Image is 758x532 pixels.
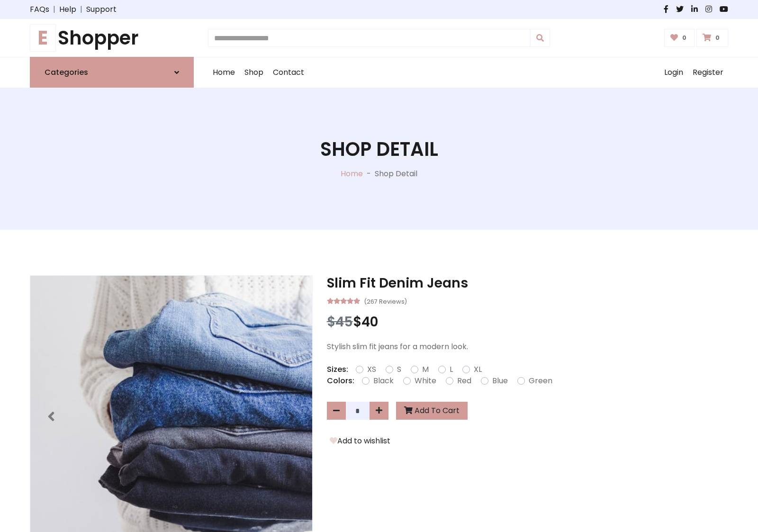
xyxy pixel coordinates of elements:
button: Add to wishlist [327,435,393,447]
label: XS [367,364,376,375]
span: 40 [361,313,378,331]
label: Black [373,375,394,387]
a: Register [688,57,728,88]
a: Shop [240,57,268,88]
label: XL [474,364,482,375]
a: Contact [268,57,309,88]
a: Login [659,57,688,88]
a: Help [59,4,76,15]
a: 0 [696,29,728,47]
label: M [422,364,429,375]
a: 0 [664,29,695,47]
a: Home [208,57,240,88]
h1: Shop Detail [320,138,438,161]
h1: Shopper [30,27,194,49]
a: Support [86,4,117,15]
span: $45 [327,313,353,331]
a: Categories [30,57,194,88]
span: 0 [713,34,722,42]
span: 0 [680,34,689,42]
label: L [450,364,453,375]
label: S [397,364,401,375]
label: Green [529,375,552,387]
h3: $ [327,314,728,330]
label: Blue [492,375,508,387]
label: White [415,375,436,387]
small: (267 Reviews) [364,295,407,307]
a: FAQs [30,4,49,15]
label: Red [457,375,471,387]
a: EShopper [30,27,194,49]
p: Colors: [327,375,354,387]
p: Shop Detail [375,168,417,180]
h3: Slim Fit Denim Jeans [327,275,728,291]
span: | [49,4,59,15]
a: Home [341,168,363,179]
p: Stylish slim fit jeans for a modern look. [327,341,728,352]
p: - [363,168,375,180]
span: E [30,24,56,52]
button: Add To Cart [396,402,468,420]
span: | [76,4,86,15]
h6: Categories [45,68,88,77]
p: Sizes: [327,364,348,375]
